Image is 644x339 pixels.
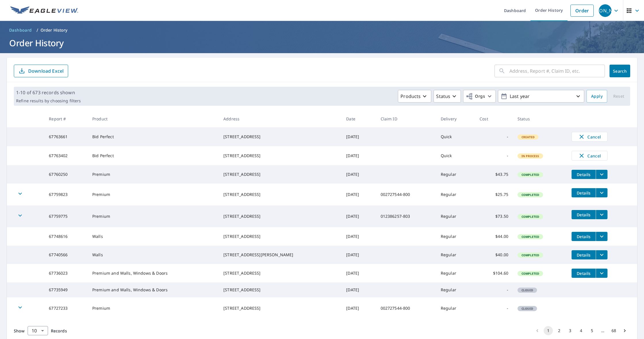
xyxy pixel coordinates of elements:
p: Refine results by choosing filters [16,98,81,103]
td: 67759823 [44,184,88,205]
button: filesDropdownBtn-67748616 [596,232,607,241]
td: Regular [436,205,475,227]
span: Show [14,328,25,334]
button: Go to page 5 [587,326,597,335]
img: EV Logo [10,6,78,15]
button: detailsBtn-67759775 [572,210,596,219]
button: detailsBtn-67748616 [572,232,596,241]
span: Completed [518,235,543,239]
td: 67760250 [44,165,88,184]
td: $104.60 [475,264,513,282]
p: Order History [41,27,68,33]
td: 002727544-800 [376,184,436,205]
span: Search [614,68,626,74]
button: detailsBtn-67736023 [572,269,596,278]
span: Closed [518,307,536,311]
div: [STREET_ADDRESS] [223,305,337,311]
button: filesDropdownBtn-67740566 [596,250,607,259]
th: Date [342,110,376,127]
td: [DATE] [342,264,376,282]
th: Report # [44,110,88,127]
td: [DATE] [342,127,376,146]
button: filesDropdownBtn-67760250 [596,170,607,179]
td: - [475,297,513,319]
div: [STREET_ADDRESS] [223,270,337,276]
button: Apply [586,90,607,103]
th: Delivery [436,110,475,127]
td: $40.00 [475,246,513,264]
td: Premium and Walls, Windows & Doors [88,264,219,282]
td: Premium [88,297,219,319]
div: [STREET_ADDRESS] [223,287,337,293]
div: [STREET_ADDRESS] [223,172,337,177]
td: Premium [88,165,219,184]
td: Walls [88,227,219,246]
div: [STREET_ADDRESS] [223,134,337,140]
span: Completed [518,193,543,197]
div: 10 [28,323,48,339]
button: filesDropdownBtn-67736023 [596,269,607,278]
span: Created [518,135,538,139]
nav: pagination navigation [532,326,630,335]
th: Product [88,110,219,127]
td: Premium [88,184,219,205]
td: 67763402 [44,146,88,165]
th: Status [513,110,567,127]
th: Cost [475,110,513,127]
th: Address [219,110,342,127]
span: In Process [518,154,543,158]
span: Details [575,190,592,196]
button: detailsBtn-67740566 [572,250,596,259]
button: Go to page 68 [609,326,618,335]
span: Dashboard [9,27,32,33]
td: 67748616 [44,227,88,246]
td: Premium [88,205,219,227]
a: Dashboard [7,26,34,35]
td: $43.75 [475,165,513,184]
div: [STREET_ADDRESS] [223,234,337,239]
button: Last year [498,90,584,103]
li: / [37,27,38,34]
td: Regular [436,282,475,297]
button: Cancel [572,151,607,161]
p: 1-10 of 673 records shown [16,89,81,96]
td: [DATE] [342,297,376,319]
td: - [475,127,513,146]
span: Completed [518,271,543,276]
p: Last year [507,91,575,101]
button: Go to page 4 [576,326,586,335]
td: Quick [436,146,475,165]
span: Cancel [578,152,601,159]
span: Completed [518,173,543,177]
td: 67735949 [44,282,88,297]
span: Completed [518,215,543,219]
div: [STREET_ADDRESS] [223,192,337,197]
span: Details [575,271,592,276]
span: Completed [518,253,543,257]
td: $73.50 [475,205,513,227]
button: Orgs [463,90,496,103]
button: Download Excel [14,65,68,77]
span: Records [51,328,67,334]
p: Status [436,93,450,100]
td: Bid Perfect [88,146,219,165]
td: Regular [436,227,475,246]
span: Orgs [466,93,485,100]
div: Show 10 records [28,326,48,335]
td: Regular [436,165,475,184]
td: - [475,146,513,165]
td: [DATE] [342,282,376,297]
h1: Order History [7,37,637,49]
td: 012386257-803 [376,205,436,227]
button: Products [398,90,431,103]
span: Details [575,172,592,177]
td: 67727233 [44,297,88,319]
a: Order [570,5,594,17]
td: Quick [436,127,475,146]
button: Go to page 2 [555,326,564,335]
span: Cancel [578,133,601,140]
div: … [598,328,607,334]
td: Regular [436,297,475,319]
td: Regular [436,246,475,264]
td: [DATE] [342,205,376,227]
